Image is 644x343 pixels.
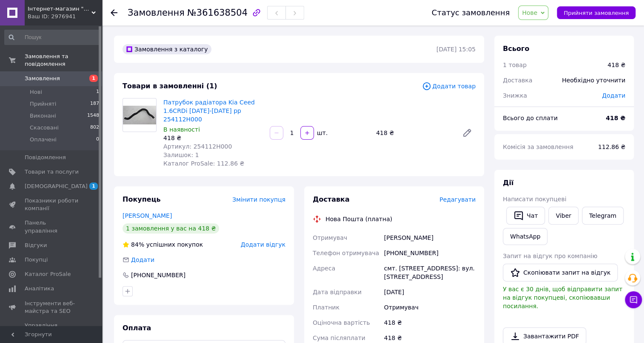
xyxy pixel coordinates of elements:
input: Пошук [4,30,100,45]
span: №361638504 [187,8,248,18]
span: 802 [90,124,99,132]
div: [DATE] [382,284,477,300]
span: 1 товар [503,62,527,68]
span: Відгуки [25,242,47,249]
span: Повідомлення [25,154,66,161]
div: Необхідно уточнити [557,71,630,90]
a: WhatsApp [503,228,547,245]
span: Отримувач [313,234,347,241]
span: Адреса [313,265,335,272]
a: Viber [548,207,578,225]
span: Змінити покупця [232,196,285,203]
span: Додати відгук [241,241,285,248]
span: 187 [90,100,99,108]
span: Виконані [30,112,56,120]
span: Всього [503,45,529,53]
a: Патрубок радіатора Kia Ceed 1.6CRDi [DATE]-[DATE] рр 254112H000 [163,99,255,123]
div: 418 ₴ [163,134,263,142]
span: 0 [96,136,99,143]
div: [PERSON_NAME] [382,230,477,245]
span: Каталог ProSale: 112.86 ₴ [163,160,244,167]
span: 112.86 ₴ [598,143,625,150]
span: Запит на відгук про компанію [503,253,597,259]
button: Прийняти замовлення [557,6,635,19]
span: Дії [503,179,513,187]
span: 1 [89,183,98,190]
span: Замовлення [128,8,185,18]
span: Аналітика [25,285,54,292]
div: [PHONE_NUMBER] [382,245,477,261]
span: Замовлення та повідомлення [25,53,102,68]
div: Ваш ID: 2976941 [28,13,102,20]
div: Нова Пошта (платна) [323,215,394,223]
span: Додати товар [422,82,476,91]
span: Каталог ProSale [25,270,71,278]
div: Статус замовлення [432,8,510,17]
span: 1548 [87,112,99,120]
div: 418 ₴ [373,127,455,139]
div: Повернутися назад [111,8,117,17]
span: Інтернет-магазин "SwedishAvtoParts" [28,5,91,13]
span: Панель управління [25,219,79,234]
span: 1 [96,88,99,96]
span: Показники роботи компанії [25,197,79,212]
span: Знижка [503,92,527,99]
span: Товари в замовленні (1) [123,82,217,90]
span: 1 [89,75,98,82]
b: 418 ₴ [606,115,625,121]
div: 1 замовлення у вас на 418 ₴ [123,223,219,233]
span: [DEMOGRAPHIC_DATA] [25,183,88,190]
button: Чат [506,207,545,225]
div: смт. [STREET_ADDRESS]: вул. [STREET_ADDRESS] [382,261,477,284]
span: 84% [131,241,144,248]
time: [DATE] 15:05 [436,46,476,53]
button: Чат з покупцем [625,291,642,308]
span: Платник [313,304,339,311]
span: Покупці [25,256,48,264]
span: Дата відправки [313,289,362,295]
span: Редагувати [439,196,476,203]
span: Прийняти замовлення [564,10,629,16]
div: 418 ₴ [607,61,625,69]
span: У вас є 30 днів, щоб відправити запит на відгук покупцеві, скопіювавши посилання. [503,286,622,309]
div: шт. [315,129,328,137]
span: Прийняті [30,100,56,108]
span: Управління сайтом [25,322,79,337]
span: Замовлення [25,75,60,82]
span: Доставка [503,77,532,84]
div: Отримувач [382,300,477,315]
span: Покупець [123,195,161,203]
div: Замовлення з каталогу [123,44,211,54]
span: Товари та послуги [25,168,79,176]
span: Нові [30,88,42,96]
span: Всього до сплати [503,115,558,121]
span: Додати [131,256,154,263]
span: Скасовані [30,124,59,132]
span: Артикул: 254112H000 [163,143,232,150]
span: Комісія за замовлення [503,143,573,150]
span: Доставка [313,195,350,203]
a: Telegram [582,207,624,225]
span: Сума післяплати [313,335,365,341]
img: Патрубок радіатора Kia Ceed 1.6CRDi 2006-2012 рр 254112H000 [123,106,156,124]
a: [PERSON_NAME] [123,212,172,219]
span: Додати [602,92,625,99]
span: Телефон отримувача [313,250,379,256]
span: Інструменти веб-майстра та SEO [25,300,79,315]
button: Скопіювати запит на відгук [503,264,618,281]
span: Написати покупцеві [503,196,566,202]
span: Залишок: 1 [163,152,199,158]
span: Оплачені [30,136,57,143]
div: успішних покупок [123,240,203,249]
span: Нове [522,9,537,16]
span: В наявності [163,126,200,133]
span: Оціночна вартість [313,319,370,326]
span: Оплата [123,324,151,332]
div: 418 ₴ [382,315,477,330]
div: [PHONE_NUMBER] [130,271,186,279]
a: Редагувати [459,124,476,141]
